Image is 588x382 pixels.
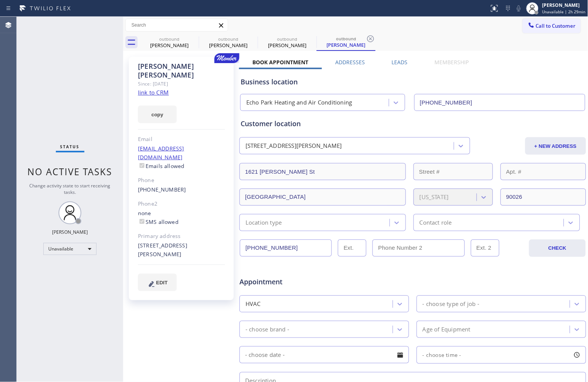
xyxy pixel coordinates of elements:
button: copy [138,106,177,123]
input: Emails allowed [139,163,144,168]
div: Contact role [420,218,452,227]
button: Mute [514,3,524,14]
input: - choose date - [239,346,409,363]
div: Age of Equipment [423,325,471,334]
div: Customer location [241,119,585,129]
span: Unavailable | 2h 29min [542,9,586,14]
div: outbound [200,36,257,42]
div: outbound [317,36,375,41]
input: Address [239,163,406,180]
div: Nancy Dubinsky [258,34,316,51]
input: City [239,189,406,206]
button: CHECK [529,239,585,257]
div: - choose brand - [246,325,289,334]
input: Phone Number [240,239,332,257]
div: [PERSON_NAME] [PERSON_NAME] [138,62,225,79]
div: [PERSON_NAME] [542,2,586,8]
span: Change activity state to start receiving tasks. [30,182,111,195]
button: Call to Customer [523,19,581,33]
div: Phone [138,176,225,185]
button: EDIT [138,274,177,291]
div: Business location [241,77,585,87]
div: Primary address [138,232,225,241]
input: Phone Number 2 [372,239,464,257]
div: Email [138,135,225,144]
div: [PERSON_NAME] [52,229,88,235]
span: - choose time - [423,351,461,358]
button: + NEW ADDRESS [525,137,586,155]
input: Ext. 2 [471,239,499,257]
a: [EMAIL_ADDRESS][DOMAIN_NAME] [138,145,184,161]
label: SMS allowed [138,218,179,225]
div: Echo Park Heating and Air Conditioning [246,98,352,107]
input: Ext. [338,239,366,257]
div: [PERSON_NAME] [258,42,316,49]
label: Membership [434,59,469,66]
div: Since: [DATE] [138,79,225,88]
span: No active tasks [28,165,113,178]
div: Nancy Dubinsky [317,34,375,50]
span: Status [60,144,80,149]
div: Xin Xin [141,34,198,51]
div: none [138,209,225,227]
input: Search [126,19,228,31]
div: [PERSON_NAME] [141,42,198,49]
label: Leads [392,59,408,66]
div: [STREET_ADDRESS][PERSON_NAME] [138,241,225,259]
div: Location type [246,218,282,227]
input: Street # [414,163,493,180]
div: [STREET_ADDRESS][PERSON_NAME] [246,142,342,151]
div: Unavailable [43,243,97,255]
div: [PERSON_NAME] [200,42,257,49]
span: Appointment [239,277,354,287]
div: Nancy Dubinsky [200,34,257,51]
input: Apt. # [501,163,586,180]
input: ZIP [501,189,586,206]
div: [PERSON_NAME] [317,41,375,48]
div: HVAC [246,300,261,308]
span: EDIT [156,280,168,285]
span: Call to Customer [536,22,576,29]
label: Addresses [335,59,365,66]
label: Emails allowed [138,162,185,170]
div: outbound [141,36,198,42]
a: [PHONE_NUMBER] [138,186,186,193]
div: outbound [258,36,316,42]
a: link to CRM [138,89,169,96]
input: SMS allowed [139,219,144,224]
input: Phone Number [414,94,585,111]
label: Book Appointment [252,59,308,66]
div: Phone2 [138,200,225,208]
div: - choose type of job - [423,300,479,308]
